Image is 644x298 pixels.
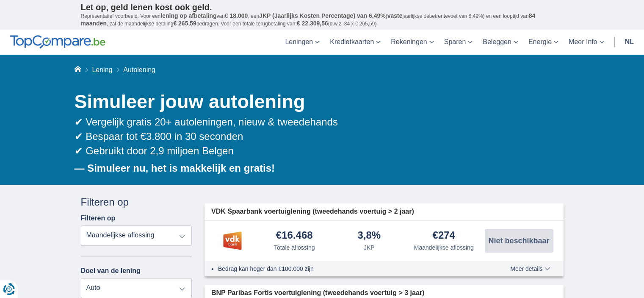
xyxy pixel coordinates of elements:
[387,12,403,19] span: vaste
[211,288,424,298] span: BNP Paribas Fortis voertuiglening (tweedehands voertuig > 3 jaar)
[10,35,105,49] img: TopCompare
[81,267,141,275] label: Doel van de lening
[173,20,196,27] span: € 265,59
[81,2,564,12] p: Let op, geld lenen kost ook geld.
[510,266,550,272] span: Meer details
[81,12,536,27] span: 84 maanden
[523,30,564,55] a: Energie
[211,207,414,217] span: VDK Spaarbank voertuiglening (tweedehands voertuig > 2 jaar)
[478,30,523,55] a: Beleggen
[504,265,556,272] button: Meer details
[259,12,386,19] span: JKP (Jaarlijks Kosten Percentage) van 6,49%
[364,243,375,252] div: JKP
[225,12,248,19] span: € 18.000
[274,243,315,252] div: Totale aflossing
[211,230,254,251] img: product.pl.alt VDK bank
[439,30,478,55] a: Sparen
[75,89,564,115] h1: Simuleer jouw autolening
[75,162,275,174] b: — Simuleer nu, het is makkelijk en gratis!
[218,265,479,273] li: Bedrag kan hoger dan €100.000 zijn
[280,30,325,55] a: Leningen
[81,195,192,209] div: Filteren op
[386,30,439,55] a: Rekeningen
[75,115,564,159] div: ✔ Vergelijk gratis 20+ autoleningen, nieuw & tweedehands ✔ Bespaar tot €3.800 in 30 seconden ✔ Ge...
[433,230,455,242] div: €274
[160,12,216,19] span: lening op afbetaling
[620,30,639,55] a: nl
[276,230,313,242] div: €16.468
[485,229,553,253] button: Niet beschikbaar
[325,30,386,55] a: Kredietkaarten
[123,66,155,73] span: Autolening
[488,237,549,245] span: Niet beschikbaar
[414,243,474,252] div: Maandelijkse aflossing
[564,30,609,55] a: Meer Info
[75,66,81,73] a: Home
[357,230,381,242] div: 3,8%
[81,214,116,222] label: Filteren op
[92,66,112,73] a: Lening
[81,12,564,28] p: Representatief voorbeeld: Voor een van , een ( jaarlijkse debetrentevoet van 6,49%) en een loopti...
[297,20,328,27] span: € 22.309,56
